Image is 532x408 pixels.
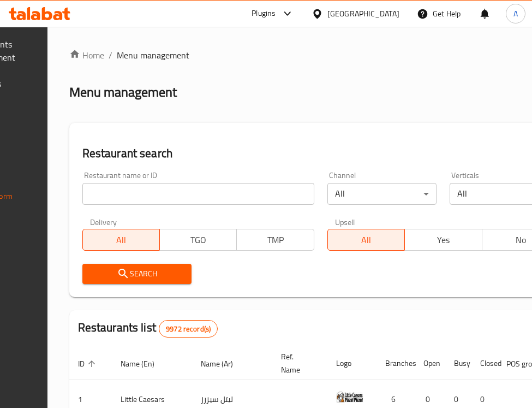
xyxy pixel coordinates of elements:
th: Busy [445,347,471,380]
button: All [82,229,160,251]
span: TMP [241,232,309,248]
button: TGO [159,229,237,251]
span: Search [91,267,183,281]
span: Name (En) [121,357,169,370]
div: [GEOGRAPHIC_DATA] [327,8,399,20]
button: Search [82,264,192,284]
span: Menu management [117,49,189,62]
th: Branches [376,347,415,380]
span: Name (Ar) [201,357,247,370]
button: Yes [404,229,482,251]
span: All [332,232,401,248]
span: Ref. Name [281,350,314,376]
th: Logo [327,347,376,380]
li: / [109,49,112,62]
div: Plugins [252,7,276,20]
span: ID [78,357,99,370]
button: All [327,229,405,251]
span: A [513,8,518,20]
h2: Menu management [69,84,177,101]
button: TMP [236,229,314,251]
span: All [87,232,156,248]
h2: Restaurants list [78,320,218,338]
input: Search for restaurant name or ID.. [82,183,314,205]
th: Open [415,347,445,380]
div: All [327,183,437,205]
span: TGO [164,232,232,248]
span: Yes [409,232,477,248]
a: Home [69,49,104,62]
th: Closed [471,347,498,380]
div: Total records count [159,320,218,338]
label: Delivery [90,218,117,226]
span: 9972 record(s) [159,324,217,334]
label: Upsell [335,218,355,226]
